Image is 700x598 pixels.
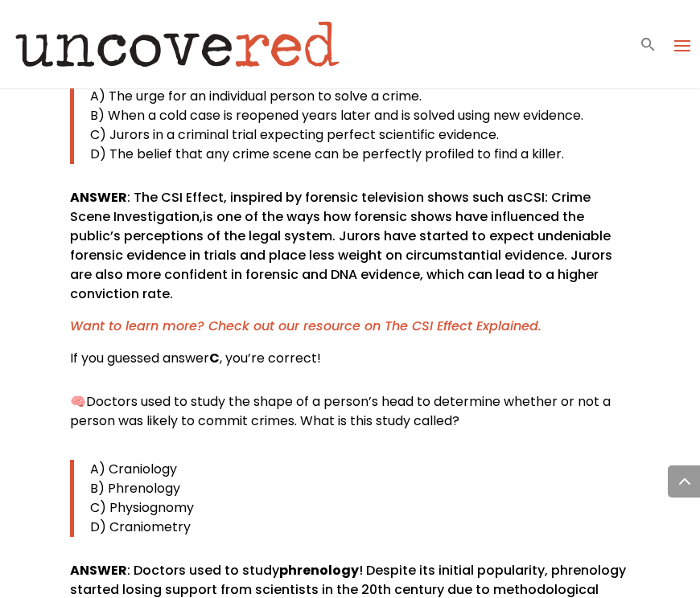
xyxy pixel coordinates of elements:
span: B) When a cold case is reopened years later and is solved using new evidence. [90,106,583,125]
span: A) Craniology [90,460,177,478]
span: Doctors used to study the shape of a person’s head to determine whether or not a person was likel... [70,392,611,430]
span: If you guessed answer , you’re correct! [70,349,321,367]
span: A) The urge for an individual person to solve a crime. [90,87,422,105]
b: 🧠 [70,392,86,411]
span: CSI: Crime Scene Investigation, [70,188,591,226]
span: C) Physiognomy [90,498,194,517]
span: C) Jurors in a criminal trial expecting perfect scientific evidence. [90,125,499,144]
a: Want to learn more? Check out our resource on The CSI Effect Explained. [70,317,541,335]
strong: ANSWER [70,188,127,207]
strong: ANSWER [70,561,127,580]
span: D) Craniometry [90,518,191,536]
p: : The CSI Effect, inspired by forensic television shows such as is one of the ways how forensic s... [70,188,630,317]
span: B) Phrenology [90,479,180,498]
strong: phrenology [279,561,359,580]
span: D) The belief that any crime scene can be perfectly profiled to find a killer. [90,145,564,163]
strong: C [209,349,220,367]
